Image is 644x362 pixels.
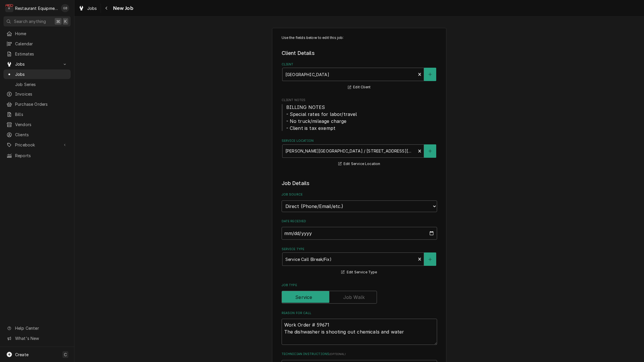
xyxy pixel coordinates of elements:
[3,49,71,59] a: Estimates
[282,180,437,187] legend: Job Details
[3,334,71,343] a: Go to What's New
[64,352,67,358] span: C
[3,29,71,38] a: Home
[428,257,432,261] svg: Create New Service
[282,311,437,316] label: Reason For Call
[282,352,437,356] label: Technician Instructions
[102,3,111,13] button: Navigate back
[15,61,59,67] span: Jobs
[3,69,71,79] a: Jobs
[14,18,46,24] span: Search anything
[3,140,71,150] a: Go to Pricebook
[15,91,68,97] span: Invoices
[5,4,13,12] div: R
[282,35,437,40] p: Use the fields below to edit this job:
[15,132,68,138] span: Clients
[15,153,68,159] span: Reports
[282,62,437,91] div: Client
[3,323,71,333] a: Go to Help Center
[282,247,437,252] label: Service Type
[3,151,71,160] a: Reports
[424,144,436,158] button: Create New Location
[428,149,432,153] svg: Create New Location
[15,41,68,47] span: Calendar
[5,4,13,12] div: Restaurant Equipment Diagnostics's Avatar
[61,4,69,12] div: GB
[15,325,67,331] span: Help Center
[3,110,71,119] a: Bills
[111,4,133,12] span: New Job
[87,5,97,11] span: Jobs
[15,335,67,341] span: What's New
[282,192,437,197] label: Job Source
[3,99,71,109] a: Purchase Orders
[3,39,71,49] a: Calendar
[282,283,437,288] label: Job Type
[428,72,432,76] svg: Create New Client
[3,59,71,69] a: Go to Jobs
[340,269,378,276] button: Edit Service Type
[15,142,59,148] span: Pricebook
[15,51,68,57] span: Estimates
[3,89,71,99] a: Invoices
[282,311,437,345] div: Reason For Call
[64,18,67,24] span: K
[15,111,68,117] span: Bills
[282,219,437,240] div: Date Received
[15,71,68,77] span: Jobs
[286,104,357,131] span: BILLING NOTES - Special rates for labor/travel - No truck/mileage charge - Client is tax exempt
[347,84,371,91] button: Edit Client
[3,120,71,129] a: Vendors
[337,160,381,168] button: Edit Service Location
[282,98,437,103] span: Client Notes
[329,352,346,356] span: ( optional )
[282,62,437,67] label: Client
[3,80,71,89] a: Job Series
[282,247,437,276] div: Service Type
[282,283,437,304] div: Job Type
[56,18,60,24] span: ⌘
[282,319,437,345] textarea: Work Order # 59671 The dishwasher is shooting out chemicals and water
[3,130,71,139] a: Clients
[15,81,68,87] span: Job Series
[282,139,437,167] div: Service Location
[15,101,68,107] span: Purchase Orders
[282,219,437,224] label: Date Received
[282,227,437,240] input: yyyy-mm-dd
[15,352,28,357] span: Create
[15,121,68,128] span: Vendors
[15,31,68,37] span: Home
[282,98,437,131] div: Client Notes
[282,104,437,132] span: Client Notes
[424,68,436,81] button: Create New Client
[424,252,436,266] button: Create New Service
[282,139,437,143] label: Service Location
[61,4,69,12] div: Gary Beaver's Avatar
[282,49,437,57] legend: Client Details
[3,16,71,26] button: Search anything⌘K
[15,5,58,11] div: Restaurant Equipment Diagnostics
[282,192,437,212] div: Job Source
[76,3,99,13] a: Jobs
